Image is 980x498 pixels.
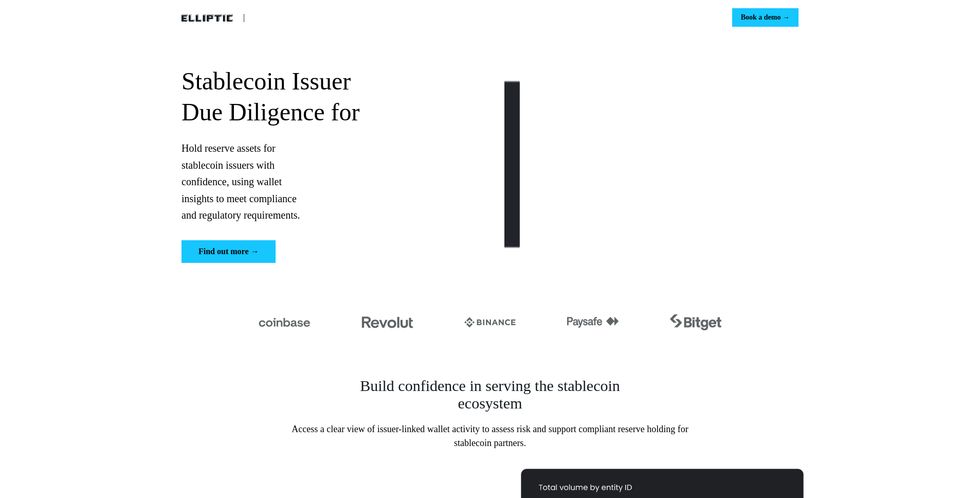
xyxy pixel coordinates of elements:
[182,66,476,128] h1: Stablecoin Issuer Due Diligence for
[732,8,798,27] button: Book a demo →
[243,11,245,24] p: |
[182,140,476,224] p: Hold reserve assets for stablecoin issuers with confidence, using wallet insights to meet complia...
[360,377,620,412] h3: Build confidence in serving the stablecoin ecosystem
[182,240,276,263] button: Find out more →
[274,422,706,450] p: Access a clear view of issuer-linked wallet activity to assess risk and support compliant reserve...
